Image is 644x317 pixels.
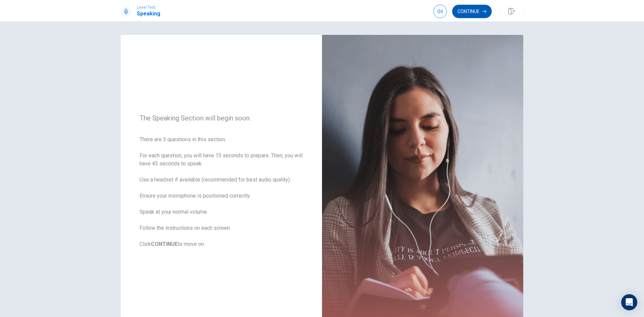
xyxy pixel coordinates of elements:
span: Level Test [137,5,160,10]
div: Open Intercom Messenger [621,294,637,310]
span: The Speaking Section will begin soon. [140,114,303,122]
h1: Speaking [137,10,160,18]
button: Continue [452,5,492,18]
span: There are 3 questions in this section. For each question, you will have 15 seconds to prepare. Th... [140,136,303,248]
b: CONTINUE [151,241,178,247]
